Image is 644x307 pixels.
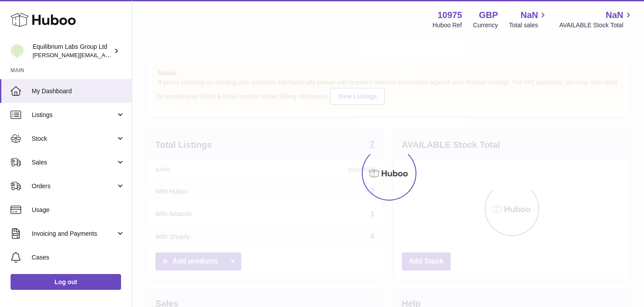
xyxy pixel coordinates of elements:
img: h.woodrow@theliverclinic.com [11,44,24,58]
span: Listings [32,111,116,119]
span: Stock [32,135,116,143]
span: NaN [520,9,538,21]
a: Log out [11,274,121,290]
span: Cases [32,253,125,262]
span: Orders [32,182,116,190]
strong: 10975 [438,9,462,21]
span: Sales [32,158,116,167]
span: Invoicing and Payments [32,230,116,238]
span: NaN [606,9,623,21]
span: AVAILABLE Stock Total [559,21,633,29]
div: Currency [473,21,498,29]
a: NaN Total sales [509,9,548,29]
span: [PERSON_NAME][EMAIL_ADDRESS][DOMAIN_NAME] [33,51,177,58]
span: My Dashboard [32,87,125,95]
strong: GBP [479,9,498,21]
div: Huboo Ref [433,21,462,29]
div: Equilibrium Labs Group Ltd [33,43,112,59]
a: NaN AVAILABLE Stock Total [559,9,633,29]
span: Usage [32,206,125,214]
span: Total sales [509,21,548,29]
